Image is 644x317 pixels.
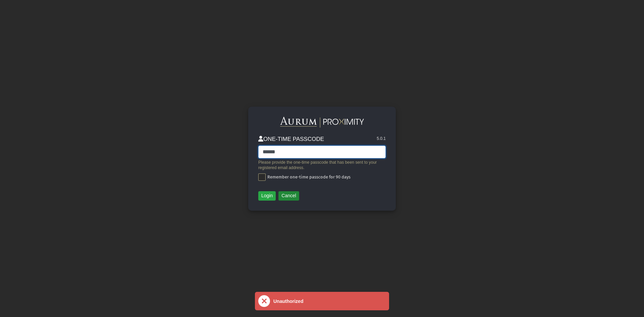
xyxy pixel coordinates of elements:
button: Cancel [278,191,299,201]
img: Aurum-Proximity%20white.svg [280,117,364,128]
div: 5.0.1 [377,136,386,146]
button: Login [258,191,276,201]
h3: ONE-TIME PASSCODE [258,136,324,143]
span: Remember one-time passcode for 90 days [266,174,351,179]
div: Unauthorized [273,299,303,304]
div: Please provide the one-time passcode that has been sent to your registered email address. [258,160,386,171]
